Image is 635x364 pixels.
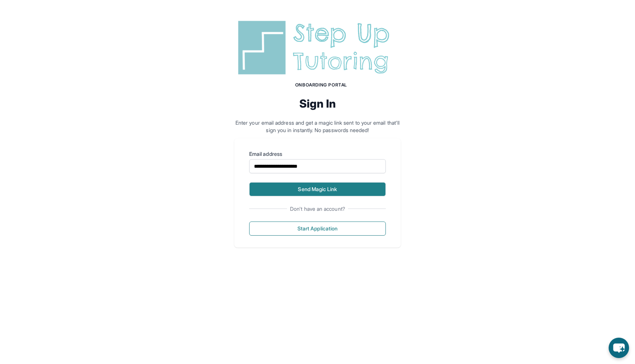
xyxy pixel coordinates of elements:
[242,82,401,88] h1: Onboarding Portal
[249,182,386,196] button: Send Magic Link
[234,18,401,78] img: Step Up Tutoring horizontal logo
[287,205,348,213] span: Don't have an account?
[249,150,386,158] label: Email address
[234,119,401,134] p: Enter your email address and get a magic link sent to your email that'll sign you in instantly. N...
[234,97,401,110] h2: Sign In
[249,222,386,236] button: Start Application
[609,338,629,358] button: chat-button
